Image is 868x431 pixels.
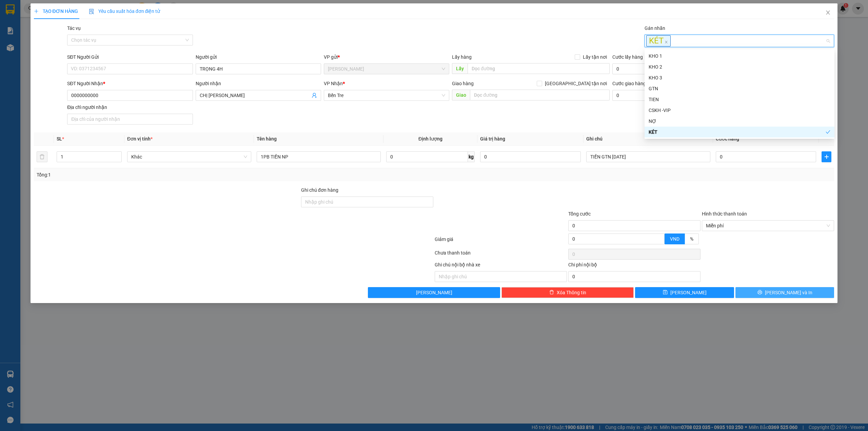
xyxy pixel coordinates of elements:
div: Người gửi [196,53,321,61]
div: CSKH -VIP [649,107,830,114]
input: Ghi chú đơn hàng [301,196,433,207]
span: Tên hàng [257,136,277,142]
div: GTN [645,83,834,94]
div: VP gửi [324,53,449,61]
span: close [665,40,668,44]
span: Khác [131,152,247,162]
span: Bến Tre [328,90,445,100]
div: KÉT [649,128,826,136]
div: KHO 2 [649,63,830,71]
input: Nhập ghi chú [435,271,567,282]
span: Giao hàng [452,81,474,86]
span: Đơn vị tính [127,136,153,142]
img: icon [89,9,94,14]
input: Dọc đường [468,63,610,74]
span: Lấy [452,63,468,74]
input: VD: Bàn, Ghế [257,151,381,162]
input: Dọc đường [470,90,610,100]
input: Cước lấy hàng [612,63,706,74]
button: plus [822,151,831,162]
span: delete [549,290,554,295]
div: TIEN [649,96,830,103]
div: Tổng: 1 [37,171,335,179]
span: SL [57,136,62,142]
span: printer [757,290,762,295]
div: Chưa thanh toán [434,249,568,261]
span: Giá trị hàng [480,136,505,142]
div: KHO 2 [645,61,834,72]
div: GTN [649,85,830,92]
label: Cước lấy hàng [612,54,643,60]
span: Xóa Thông tin [557,289,586,296]
div: KHO 1 [649,52,830,60]
span: kg [468,151,475,162]
span: Yêu cầu xuất hóa đơn điện tử [89,8,160,14]
span: Lấy hàng [452,54,472,60]
span: [PERSON_NAME] [670,289,707,296]
span: Giao [452,90,470,100]
div: Địa chỉ người nhận [67,104,193,111]
label: Gán nhãn [645,25,665,31]
label: Hình thức thanh toán [702,211,747,217]
span: plus [34,9,39,14]
input: 0 [480,151,580,162]
div: NỢ [645,116,834,127]
div: Người nhận [196,80,321,87]
span: Miễn phí [706,221,830,231]
div: Ghi chú nội bộ nhà xe [435,261,567,271]
span: KÉT [646,35,671,46]
button: delete [37,151,47,162]
div: CSKH -VIP [645,105,834,116]
span: save [663,290,668,295]
div: SĐT Người Nhận [67,80,193,87]
span: [PERSON_NAME] [416,289,452,296]
div: KÉT [645,127,834,137]
span: plus [822,154,831,160]
span: Ngã Tư Huyện [328,64,445,74]
span: user-add [312,93,317,98]
span: [PERSON_NAME] và In [765,289,812,296]
div: KHO 3 [645,72,834,83]
div: KHO 3 [649,74,830,81]
span: % [690,236,693,242]
span: close [825,10,831,15]
div: TIEN [645,94,834,105]
div: SĐT Người Gửi [67,53,193,61]
span: Tổng cước [568,211,591,217]
span: VP Nhận [324,81,343,86]
label: Ghi chú đơn hàng [301,187,338,193]
input: Cước giao hàng [612,90,706,101]
span: TẠO ĐƠN HÀNG [34,8,78,14]
button: save[PERSON_NAME] [635,287,734,298]
label: Tác vụ [67,25,81,31]
div: Giảm giá [434,236,568,247]
div: NỢ [649,117,830,125]
span: VND [670,236,679,242]
th: Ghi chú [584,132,713,146]
span: Định lượng [418,136,442,142]
span: check [826,130,830,134]
label: Cước giao hàng [612,81,646,86]
span: Cước hàng [716,136,739,142]
div: KHO 1 [645,51,834,61]
span: [GEOGRAPHIC_DATA] tận nơi [542,80,610,87]
button: printer[PERSON_NAME] và In [735,287,834,298]
input: Ghi Chú [586,151,710,162]
button: deleteXóa Thông tin [501,287,634,298]
div: Chi phí nội bộ [568,261,701,271]
button: Close [818,3,837,22]
input: Địa chỉ của người nhận [67,114,193,125]
span: Lấy tận nơi [580,53,610,61]
button: [PERSON_NAME] [368,287,500,298]
input: Gán nhãn [672,37,673,45]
